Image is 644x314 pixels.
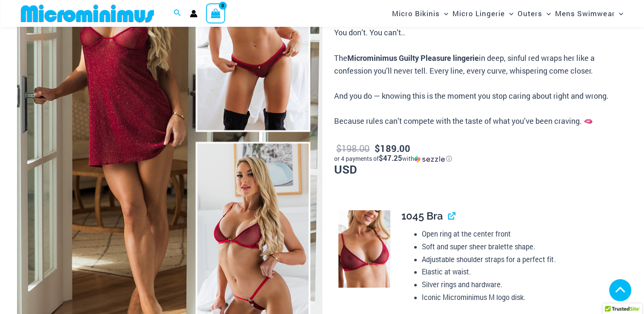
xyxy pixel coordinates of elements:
span: $ [375,142,380,154]
bdi: 198.00 [336,142,369,154]
div: or 4 payments of with [334,154,627,163]
img: Guilty Pleasures Red 1045 Bra [338,210,390,288]
nav: Site Navigation [389,1,627,26]
a: View Shopping Cart, empty [206,3,226,23]
p: USD [334,141,627,176]
span: Mens Swimwear [555,3,615,24]
a: Micro LingerieMenu ToggleMenu Toggle [450,3,515,24]
li: Elastic at waist. [422,265,620,278]
span: Menu Toggle [615,3,623,24]
span: Micro Bikinis [392,3,440,24]
b: Microminimus Guilty Pleasure lingerie [347,53,479,63]
li: Silver rings and hardware. [422,278,620,291]
span: 1045 Bra [401,210,443,222]
span: Outers [518,3,542,24]
a: Micro BikinisMenu ToggleMenu Toggle [390,3,450,24]
img: MM SHOP LOGO FLAT [17,4,157,23]
bdi: 189.00 [375,142,410,154]
img: Sezzle [414,155,445,163]
li: Open ring at the center front [422,228,620,240]
a: Search icon link [174,8,181,19]
span: Menu Toggle [542,3,551,24]
span: Micro Lingerie [452,3,505,24]
a: Account icon link [190,10,197,17]
span: $ [336,142,341,154]
span: Menu Toggle [505,3,513,24]
li: Adjustable shoulder straps for a perfect fit. [422,253,620,266]
span: Menu Toggle [440,3,448,24]
a: Mens SwimwearMenu ToggleMenu Toggle [553,3,625,24]
div: or 4 payments of$47.25withSezzle Click to learn more about Sezzle [334,154,627,163]
li: Iconic Microminimus M logo disk. [422,291,620,304]
span: $47.25 [379,153,402,163]
li: Soft and super sheer bralette shape. [422,240,620,253]
a: OutersMenu ToggleMenu Toggle [515,3,553,24]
